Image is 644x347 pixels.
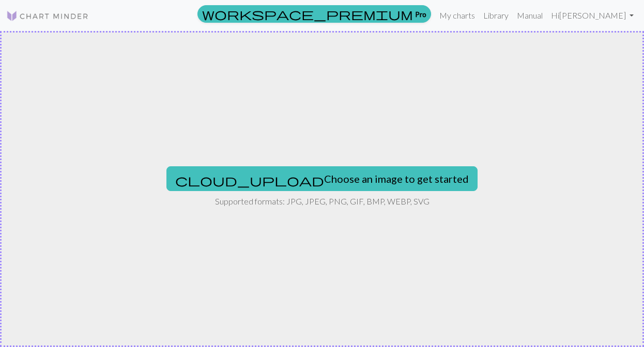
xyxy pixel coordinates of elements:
a: Pro [197,5,431,23]
a: Library [479,5,513,26]
img: Logo [6,10,89,22]
span: workspace_premium [202,7,413,21]
button: Choose an image to get started [166,166,478,191]
p: Supported formats: JPG, JPEG, PNG, GIF, BMP, WEBP, SVG [215,195,430,208]
a: Hi[PERSON_NAME] [547,5,638,26]
a: My charts [435,5,479,26]
span: cloud_upload [175,173,324,187]
a: Manual [513,5,547,26]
